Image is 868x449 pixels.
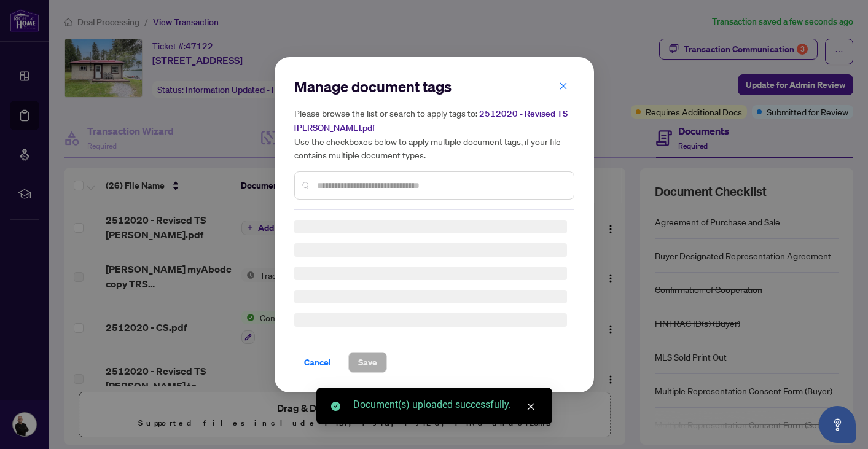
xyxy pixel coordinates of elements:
[304,353,331,372] span: Cancel
[353,397,538,412] div: Document(s) uploaded successfully.
[294,352,341,373] button: Cancel
[819,406,856,443] button: Open asap
[348,352,387,373] button: Save
[559,81,568,90] span: close
[524,400,538,413] a: Close
[294,106,574,162] h5: Please browse the list or search to apply tags to: Use the checkboxes below to apply multiple doc...
[294,77,574,96] h2: Manage document tags
[331,402,340,411] span: check-circle
[294,108,568,133] span: 2512020 - Revised TS [PERSON_NAME].pdf
[526,402,535,411] span: close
